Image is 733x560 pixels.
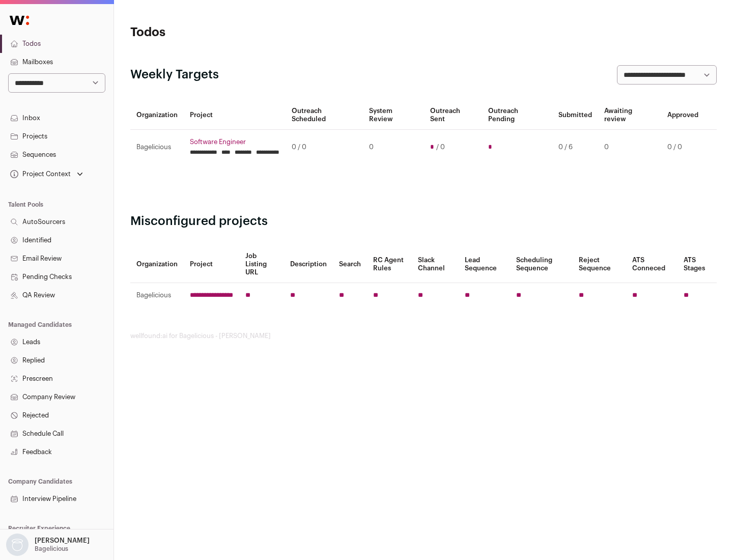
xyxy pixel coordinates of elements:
th: Search [333,246,367,283]
th: Outreach Scheduled [286,101,363,130]
th: Scheduling Sequence [510,246,573,283]
a: Software Engineer [190,138,279,146]
img: Wellfound [4,10,35,31]
th: ATS Stages [678,246,717,283]
footer: wellfound:ai for Bagelicious - [PERSON_NAME] [130,332,717,340]
div: Project Context [8,170,71,178]
img: nopic.png [6,534,29,556]
th: ATS Conneced [626,246,677,283]
td: 0 / 6 [552,130,598,165]
th: Outreach Sent [424,101,483,130]
th: Lead Sequence [459,246,510,283]
h2: Misconfigured projects [130,213,717,230]
button: Open dropdown [8,167,85,181]
td: 0 / 0 [661,130,704,165]
th: Reject Sequence [573,246,627,283]
p: Bagelicious [35,545,68,553]
th: Approved [661,101,704,130]
h1: Todos [130,24,326,41]
th: Outreach Pending [482,101,552,130]
th: RC Agent Rules [367,246,411,283]
td: 0 [598,130,661,165]
td: Bagelicious [130,130,184,165]
span: / 0 [436,143,445,151]
button: Open dropdown [4,534,92,556]
th: Awaiting review [598,101,661,130]
th: Description [284,246,333,283]
td: Bagelicious [130,283,184,308]
th: Submitted [552,101,598,130]
th: System Review [363,101,424,130]
th: Slack Channel [412,246,459,283]
th: Organization [130,101,184,130]
th: Organization [130,246,184,283]
p: [PERSON_NAME] [35,537,90,545]
th: Job Listing URL [239,246,284,283]
th: Project [184,246,239,283]
th: Project [184,101,286,130]
td: 0 [363,130,424,165]
h2: Weekly Targets [130,67,219,83]
td: 0 / 0 [286,130,363,165]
